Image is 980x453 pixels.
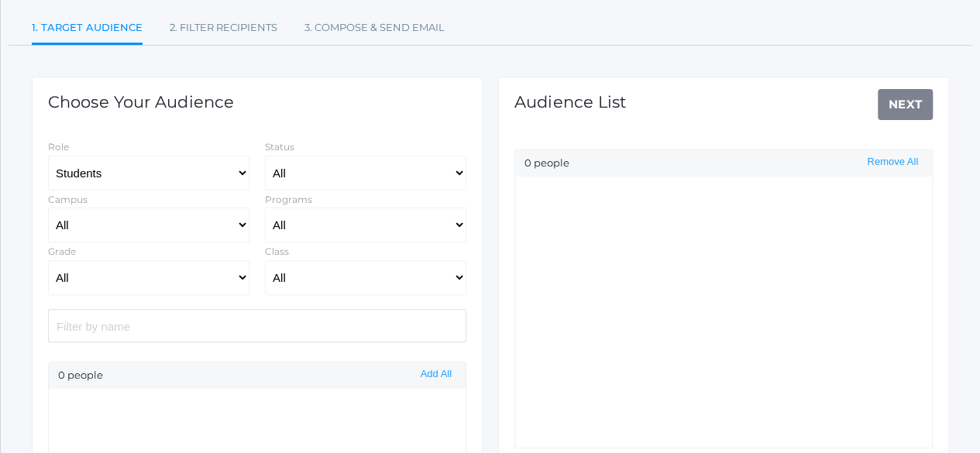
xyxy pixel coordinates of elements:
[515,150,932,177] div: 0 people
[48,245,76,257] label: Grade
[32,12,143,46] a: 1. Target Audience
[49,362,466,389] div: 0 people
[265,194,312,205] label: Programs
[862,156,923,169] button: Remove All
[48,93,234,111] h1: Choose Your Audience
[265,245,289,257] label: Class
[514,93,627,111] h1: Audience List
[304,12,445,43] a: 3. Compose & Send Email
[48,194,88,205] label: Campus
[48,309,466,342] input: Filter by name
[416,368,456,381] button: Add All
[170,12,277,43] a: 2. Filter Recipients
[265,141,294,153] label: Status
[48,141,69,153] label: Role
